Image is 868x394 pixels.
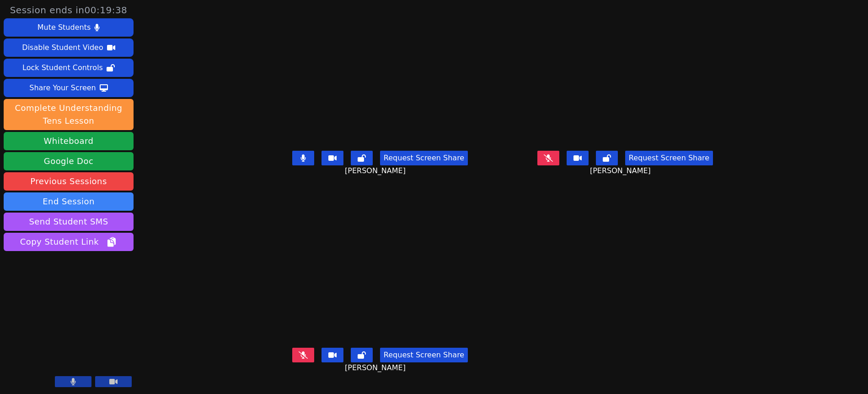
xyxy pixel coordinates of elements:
span: Session ends in [10,4,128,16]
span: Copy Student Link [20,235,117,248]
button: Disable Student Video [4,38,134,57]
button: Copy Student Link [4,233,134,251]
button: Share Your Screen [4,79,134,97]
button: End Session [4,192,134,211]
div: Share Your Screen [29,81,96,95]
button: Mute Students [4,18,134,37]
a: Google Doc [4,152,134,170]
button: Request Screen Share [625,151,713,165]
span: [PERSON_NAME] [345,362,408,373]
button: Send Student SMS [4,213,134,231]
button: Request Screen Share [380,348,468,362]
div: Lock Student Controls [22,60,103,75]
button: Whiteboard [4,132,134,150]
button: Request Screen Share [380,151,468,165]
div: Mute Students [38,20,91,35]
time: 00:19:38 [85,5,128,16]
div: Disable Student Video [22,40,103,55]
button: Complete Understanding Tens Lesson [4,99,134,130]
span: [PERSON_NAME] [345,165,408,176]
a: Previous Sessions [4,172,134,191]
span: [PERSON_NAME] [590,165,653,176]
button: Lock Student Controls [4,59,134,77]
